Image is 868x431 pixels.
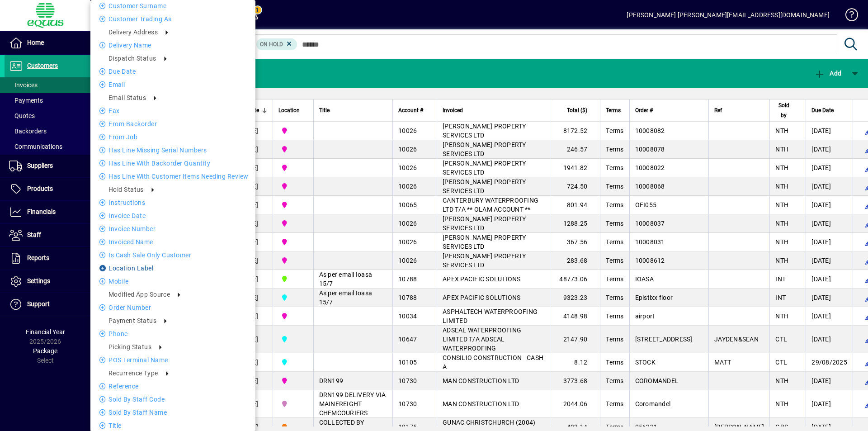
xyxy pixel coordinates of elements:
[90,40,255,51] li: Delivery name
[90,394,255,405] li: Sold by staff code
[90,171,255,182] li: Has Line With Customer Items Needing Review
[90,407,255,418] li: Sold by staff name
[90,66,255,77] li: Due date
[108,317,156,324] span: Payment Status
[90,250,255,260] li: Is Cash Sale Only Customer
[108,28,158,36] span: Delivery address
[90,263,255,274] li: Location Label
[108,55,156,62] span: Dispatch Status
[108,186,144,193] span: Hold Status
[90,158,255,169] li: Has Line With Backorder Quantity
[90,0,255,11] li: Customer Surname
[108,369,158,377] span: Recurrence type
[90,105,255,116] li: Fax
[90,145,255,156] li: Has Line Missing Serial Numbers
[90,328,255,339] li: Phone
[90,355,255,365] li: POS terminal name
[90,210,255,221] li: Invoice date
[90,223,255,234] li: Invoice number
[108,343,151,350] span: Picking Status
[90,118,255,129] li: From Backorder
[90,132,255,142] li: From Job
[90,197,255,208] li: Instructions
[90,302,255,313] li: Order number
[90,381,255,392] li: Reference
[90,14,255,24] li: Customer Trading as
[108,94,146,101] span: Email status
[90,276,255,287] li: Mobile
[90,420,255,431] li: title
[90,237,255,247] li: Invoiced Name
[90,79,255,90] li: Email
[108,291,170,298] span: Modified App Source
